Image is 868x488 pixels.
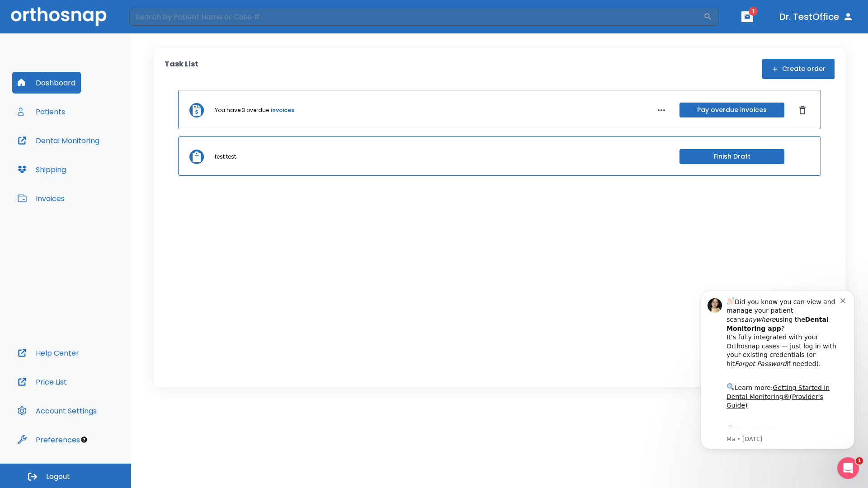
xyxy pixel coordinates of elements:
[856,457,863,465] span: 1
[12,342,85,364] button: Help Center
[11,7,107,26] img: Orthosnap
[687,282,868,455] iframe: Intercom notifications message
[12,159,71,180] button: Shipping
[80,436,88,444] div: Tooltip anchor
[39,142,153,188] div: Download the app: | ​ Let us know if you need help getting started!
[12,371,72,393] button: Price List
[12,72,81,94] button: Dashboard
[215,106,269,114] p: You have 3 overdue
[271,106,294,114] a: invoices
[153,14,160,21] button: Dismiss notification
[776,9,857,25] button: Dr. TestOffice
[12,101,71,122] button: Patients
[215,153,236,161] p: test test
[679,103,784,117] button: Pay overdue invoices
[39,153,153,161] p: Message from Ma, sent 5w ago
[795,103,810,117] button: Dismiss
[749,7,758,16] span: 1
[39,144,120,160] a: App Store
[129,8,703,26] input: Search by Patient Name or Case #
[12,188,70,209] button: Invoices
[679,149,784,164] button: Finish Draft
[837,457,859,479] iframe: Intercom live chat
[12,130,105,151] button: Dental Monitoring
[12,429,85,450] button: Preferences
[165,59,198,79] p: Task List
[12,400,102,422] button: Account Settings
[46,472,70,482] span: Logout
[762,59,835,79] button: Create order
